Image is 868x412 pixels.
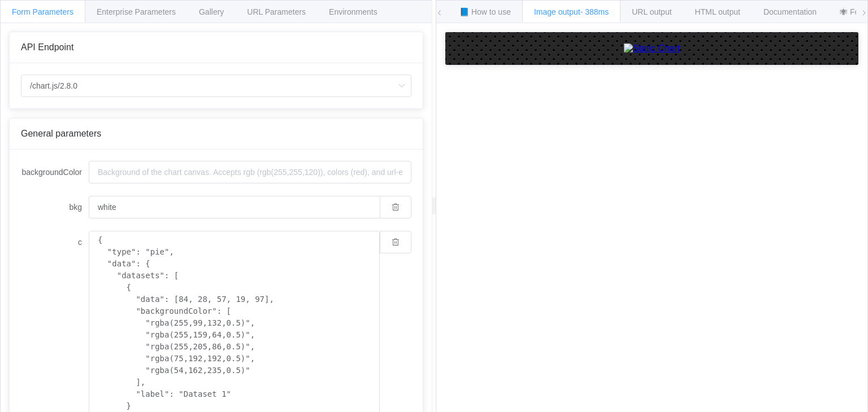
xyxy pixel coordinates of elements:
label: bkg [21,196,89,218]
input: Background of the chart canvas. Accepts rgb (rgb(255,255,120)), colors (red), and url-encoded hex... [89,196,380,218]
span: Form Parameters [12,7,73,16]
input: Select [21,74,411,97]
span: Image output [534,7,609,16]
span: 📘 How to use [459,7,511,16]
span: Environments [329,7,377,16]
span: HTML output [695,7,740,16]
span: - 388ms [580,7,609,16]
span: URL output [632,7,671,16]
label: backgroundColor [21,161,89,183]
span: URL Parameters [247,7,306,16]
span: Enterprise Parameters [97,7,176,16]
span: API Endpoint [21,42,73,52]
label: c [21,231,89,253]
span: Gallery [199,7,224,16]
span: Documentation [763,7,817,16]
img: Static Chart [624,43,680,54]
span: General parameters [21,129,101,138]
a: Static Chart [457,43,847,54]
input: Background of the chart canvas. Accepts rgb (rgb(255,255,120)), colors (red), and url-encoded hex... [89,161,411,183]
